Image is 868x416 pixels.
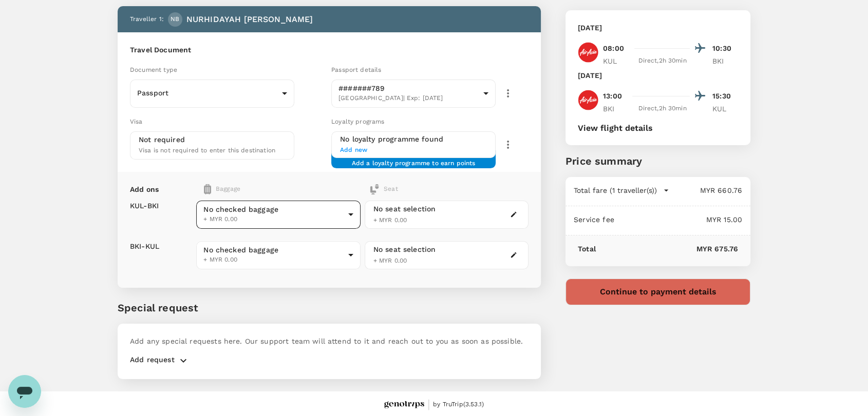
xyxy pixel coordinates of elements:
p: 08:00 [603,43,624,54]
img: baggage-icon [369,184,380,194]
div: No checked baggage+ MYR 0.00 [196,241,360,269]
span: + MYR 0.00 [373,257,407,264]
span: Visa is not required to enter this destination [139,147,275,154]
div: No checked baggage+ MYR 0.00 [196,200,360,229]
button: Continue to payment details [565,279,750,305]
span: + MYR 0.00 [203,255,344,265]
div: #######789[GEOGRAPHIC_DATA]| Exp: [DATE] [331,76,496,111]
div: Baggage [204,184,324,194]
span: + MYR 0.00 [203,214,344,225]
span: Passport details [331,66,381,73]
p: BKI [712,56,738,66]
p: Add any special requests here. Our support team will attend to it and reach out to you as soon as... [130,336,529,346]
p: 13:00 [603,91,622,102]
span: + MYR 0.00 [373,216,407,224]
p: Add request [130,354,175,367]
p: Traveller 1 : [130,14,164,25]
span: Loyalty programs [331,118,384,125]
img: AK [578,42,598,63]
p: Add ons [130,184,159,194]
p: [DATE] [578,23,602,33]
span: Add new [340,145,487,155]
p: KUL [603,56,629,66]
div: No seat selection [373,244,436,255]
p: #######789 [338,83,479,93]
span: No checked baggage [203,204,344,214]
span: [GEOGRAPHIC_DATA] | Exp: [DATE] [338,93,479,104]
iframe: Button to launch messaging window [8,375,41,408]
p: MYR 660.76 [669,185,742,195]
span: NB [171,14,179,25]
p: BKI [603,104,629,114]
p: Total fare (1 traveller(s)) [574,185,657,195]
p: MYR 15.00 [614,214,742,225]
img: baggage-icon [204,184,211,194]
div: Direct , 2h 30min [635,104,690,114]
p: KUL - BKI [130,201,159,211]
span: No checked baggage [203,245,344,255]
p: 15:30 [712,91,738,102]
span: Visa [130,118,143,125]
div: No seat selection [373,204,436,214]
p: BKI - KUL [130,241,159,251]
span: Add a loyalty programme to earn points [352,159,476,160]
p: KUL [712,104,738,114]
div: Seat [369,184,398,194]
button: View flight details [578,124,653,133]
p: Price summary [565,153,750,169]
span: Document type [130,66,177,73]
h6: Travel Document [130,45,529,56]
button: Total fare (1 traveller(s)) [574,185,669,195]
p: Passport [137,88,278,98]
p: 10:30 [712,43,738,54]
p: NURHIDAYAH [PERSON_NAME] [186,13,313,26]
img: Genotrips - ALL [384,401,424,409]
p: Service fee [574,214,614,225]
img: AK [578,90,598,110]
p: Not required [139,134,185,145]
p: Total [578,244,596,254]
p: MYR 675.76 [596,244,738,254]
p: Special request [118,300,541,315]
p: [DATE] [578,70,602,81]
h6: No loyalty programme found [340,134,487,145]
div: Direct , 2h 30min [635,56,690,66]
span: by TruTrip ( 3.53.1 ) [433,400,484,410]
div: Passport [130,81,294,106]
